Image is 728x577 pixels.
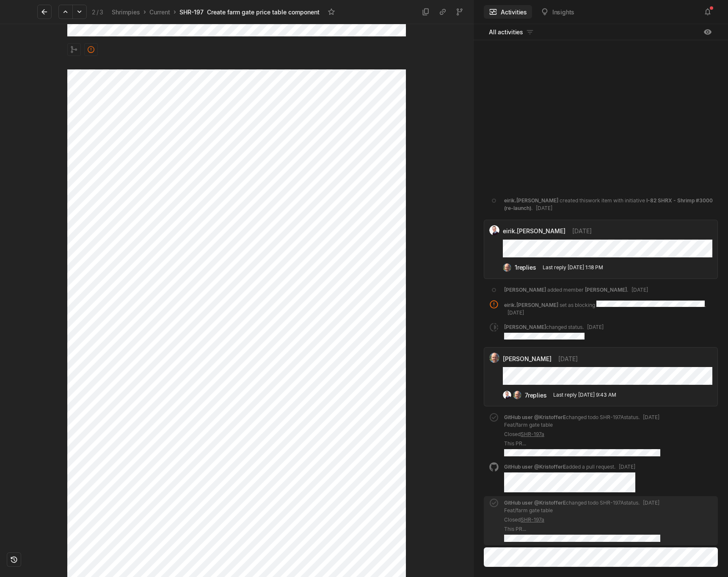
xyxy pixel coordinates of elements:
img: profile.jpeg [489,353,499,363]
a: SHR-197a [521,431,544,437]
button: All activities [484,25,539,39]
span: eirik.[PERSON_NAME] [504,197,558,204]
p: Closed [504,431,660,438]
span: [PERSON_NAME] [504,324,546,330]
button: Activities [484,5,532,19]
div: set as blocking . [504,301,713,317]
a: SHR-197a [521,516,544,523]
div: Create farm gate price table component [207,8,320,17]
span: [PERSON_NAME] [585,287,627,293]
div: Last reply [DATE] 9:43 AM [553,391,616,399]
div: › [143,8,146,16]
div: SHR-197 [179,8,204,17]
span: [DATE] [643,500,659,506]
p: Feat/farm gate table [504,421,660,429]
span: [DATE] [643,414,659,420]
img: Kontali0497_EJH_round.png [489,225,499,235]
div: Shrimpies [112,8,140,17]
span: [DATE] [558,354,578,363]
div: added member . [504,286,648,294]
div: added a pull request . [504,463,635,492]
span: eirik.[PERSON_NAME] [504,302,558,308]
span: GitHub user @KristofferE [504,414,566,420]
p: Closed [504,516,660,524]
span: GitHub user @KristofferE [504,500,566,506]
p: This PR... [504,440,660,447]
img: profile.jpeg [513,391,521,399]
span: [DATE] [507,309,524,316]
div: 7 replies [525,391,546,400]
p: Feat/farm gate table [504,507,660,514]
div: created this work item with initiative . [504,197,713,212]
span: eirik.[PERSON_NAME] [503,226,565,235]
div: changed status . [504,323,604,340]
div: Last reply [DATE] 1:18 PM [543,264,603,271]
button: Insights [535,5,579,19]
a: Current [148,6,172,18]
span: [DATE] [619,464,635,470]
span: [DATE] [587,324,604,330]
span: GitHub user @KristofferE [504,464,566,470]
span: [PERSON_NAME] [504,287,546,293]
img: Kontali0497_EJH_round.png [503,391,511,399]
a: Shrimpies [110,6,142,18]
div: 1 replies [515,263,536,272]
div: › [174,8,176,16]
span: I-82 SHRX - Shrimp #3000 (re-launch) [504,197,713,211]
span: [DATE] [572,226,592,235]
span: [PERSON_NAME] [503,354,552,363]
span: All activities [489,28,523,36]
p: This PR... [504,525,660,533]
img: profile.jpeg [503,263,511,272]
span: / [97,8,99,16]
div: 2 3 [92,8,103,17]
div: changed todo SHR-197A status. [504,499,660,542]
span: [DATE] [631,287,648,293]
span: [DATE] [536,205,552,211]
div: changed todo SHR-197A status. [504,414,660,456]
